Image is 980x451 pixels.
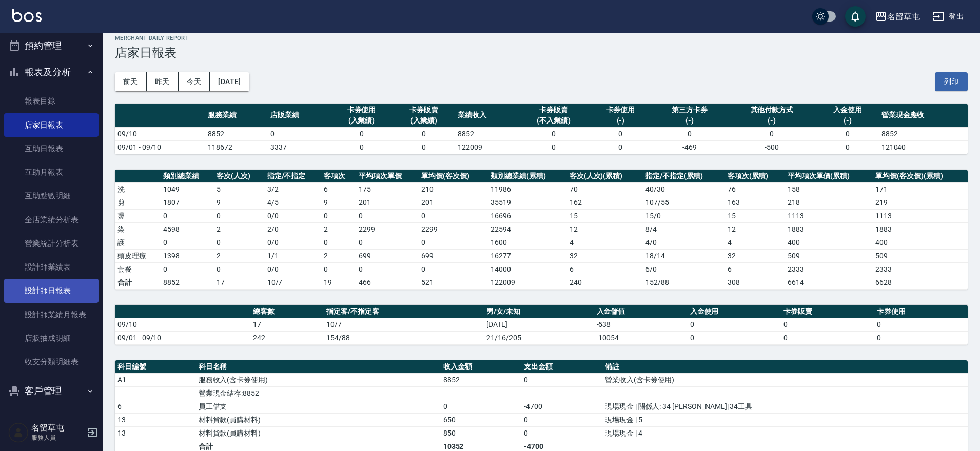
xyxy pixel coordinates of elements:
a: 營業統計分析表 [4,232,99,255]
p: 服務人員 [31,433,84,442]
div: 第三方卡券 [654,105,724,115]
td: 21/16/205 [484,331,594,344]
div: 卡券使用 [333,105,390,115]
td: 1049 [161,182,214,196]
td: 6 [115,400,196,413]
td: 護 [115,236,161,249]
th: 客項次 [321,170,356,183]
td: 6 / 0 [643,262,725,276]
td: 0 / 0 [265,262,322,276]
h5: 名留草屯 [31,423,84,433]
th: 入金使用 [688,305,781,318]
td: 850 [441,426,522,440]
td: 0 [321,262,356,276]
td: 5 [214,182,265,196]
td: 1113 [785,209,873,222]
td: 0 [214,262,265,276]
td: 0 [419,236,488,249]
th: 單均價(客次價)(累積) [873,170,968,183]
td: 10/7 [324,318,484,331]
td: 0 [874,318,968,331]
div: 其他付款方式 [730,105,814,115]
a: 全店業績分析表 [4,208,99,232]
th: 卡券販賣 [781,305,874,318]
td: 0 [590,127,652,140]
button: 前天 [115,72,147,91]
td: 40 / 30 [643,182,725,196]
a: 互助點數明細 [4,184,99,208]
td: 0 [652,127,727,140]
td: 6614 [785,276,873,289]
a: 報表目錄 [4,89,99,113]
td: 材料貨款(員購材料) [196,426,441,440]
th: 科目編號 [115,360,196,374]
td: 1 / 1 [265,249,322,262]
div: 入金使用 [819,105,876,115]
td: -4700 [521,400,602,413]
td: 頭皮理療 [115,249,161,262]
td: 15 [567,209,643,222]
td: 營業收入(含卡券使用) [602,373,968,386]
td: 員工借支 [196,400,441,413]
td: 0 [268,127,330,140]
td: 122009 [488,276,566,289]
td: 0 [441,400,522,413]
td: 1113 [873,209,968,222]
a: 設計師業績表 [4,255,99,279]
div: (-) [592,115,650,126]
td: 0 [728,127,816,140]
td: 合計 [115,276,161,289]
td: 2333 [785,262,873,276]
th: 業績收入 [455,104,518,128]
td: 0 [356,262,419,276]
td: 201 [356,196,419,209]
td: 240 [567,276,643,289]
h3: 店家日報表 [115,46,968,60]
td: -500 [728,140,816,154]
th: 店販業績 [268,104,330,128]
div: (-) [819,115,876,126]
a: 店販抽成明細 [4,326,99,350]
td: 剪 [115,196,161,209]
th: 總客數 [250,305,324,318]
td: 466 [356,276,419,289]
th: 平均項次單價(累積) [785,170,873,183]
td: 0 [161,209,214,222]
td: 15 [725,209,785,222]
td: 0 [161,262,214,276]
td: 509 [873,249,968,262]
button: save [845,6,866,27]
table: a dense table [115,170,968,290]
td: 8852 [879,127,968,140]
td: 現場現金 | 關係人: 34 [PERSON_NAME]| 34工具 [602,400,968,413]
td: 0 [419,209,488,222]
td: 0 [330,140,393,154]
td: 18 / 14 [643,249,725,262]
td: 17 [250,318,324,331]
td: 16696 [488,209,566,222]
td: 09/10 [115,127,205,140]
button: 登出 [928,7,968,26]
td: 163 [725,196,785,209]
td: 9 [214,196,265,209]
td: 8852 [205,127,268,140]
th: 指定/不指定 [265,170,322,183]
td: 0 [419,262,488,276]
td: 8852 [161,276,214,289]
td: 509 [785,249,873,262]
td: 09/10 [115,318,250,331]
td: 0 [781,331,874,344]
td: 308 [725,276,785,289]
td: 09/01 - 09/10 [115,331,250,344]
td: 1807 [161,196,214,209]
td: 11986 [488,182,566,196]
td: 13 [115,413,196,426]
th: 支出金額 [521,360,602,374]
td: 175 [356,182,419,196]
td: 152/88 [643,276,725,289]
td: 1398 [161,249,214,262]
td: 521 [419,276,488,289]
button: 今天 [179,72,210,91]
td: 8 / 4 [643,222,725,236]
a: 店家日報表 [4,113,99,137]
